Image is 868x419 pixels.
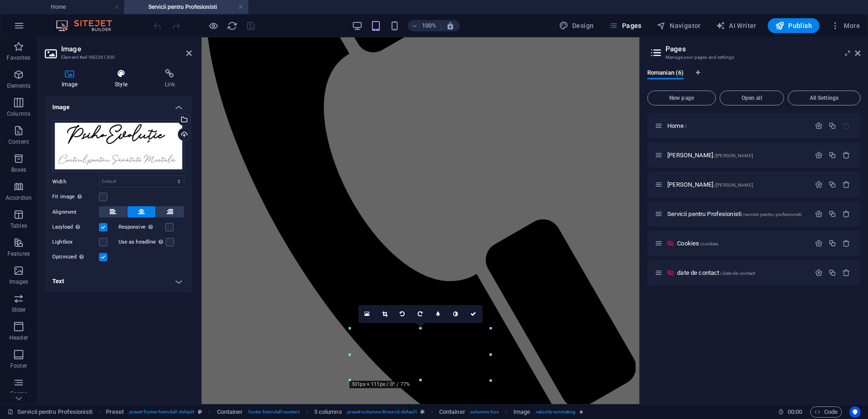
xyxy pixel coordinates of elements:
[828,239,836,247] div: Duplicate
[555,18,598,33] button: Design
[674,240,810,246] div: Cookies/cookies
[828,151,836,159] div: Duplicate
[677,240,718,247] span: Click to open page
[605,18,645,33] button: Pages
[815,269,823,277] div: Settings
[815,210,823,218] div: Settings
[227,21,238,31] i: Reload page
[778,406,803,418] h6: Session time
[647,91,716,105] button: New page
[198,409,202,414] i: This element is a customizable preset
[98,69,147,89] h4: Style
[653,18,705,33] button: Navigator
[647,69,861,87] div: Language Tabs
[119,222,165,233] label: Responsive
[513,406,530,418] span: Click to select. Double-click to edit
[674,270,810,276] div: date de contact/date-de-contact
[8,138,29,146] p: Content
[106,406,124,418] span: Click to select. Double-click to edit
[217,406,243,418] span: Click to select. Double-click to edit
[226,20,238,31] button: reload
[842,269,850,277] div: Remove
[665,123,810,129] div: Home/
[677,269,755,276] span: Click to open page
[667,181,753,188] span: Click to open page
[52,191,99,203] label: Fit image
[714,182,753,188] span: /[PERSON_NAME]
[667,122,686,129] span: Click to open page
[52,207,99,218] label: Alignment
[815,122,823,130] div: Settings
[827,18,864,33] button: More
[842,122,850,130] div: The startpage cannot be deleted
[700,241,718,246] span: /cookies
[665,53,842,62] h3: Manage your pages and settings
[446,21,455,30] i: On resize automatically adjust zoom level to fit chosen device.
[647,67,684,80] span: Romanian (6)
[52,222,99,233] label: Lazyload
[429,305,447,323] a: Blur
[45,69,98,89] h4: Image
[10,390,27,398] p: Forms
[45,96,192,113] h4: Image
[412,305,429,323] a: Rotate right 90°
[815,181,823,189] div: Settings
[849,406,861,418] button: Usercentrics
[714,153,753,158] span: /[PERSON_NAME]
[12,306,26,314] p: Slider
[10,222,27,230] p: Tables
[775,21,812,30] span: Publish
[469,406,499,418] span: . columns-box
[665,182,810,188] div: [PERSON_NAME]/[PERSON_NAME]
[724,95,780,101] span: Open all
[465,305,483,323] a: Confirm ( Ctrl ⏎ )
[45,270,192,293] h4: Text
[609,21,641,30] span: Pages
[842,210,850,218] div: Remove
[842,181,850,189] div: Remove
[742,212,801,217] span: /servicii-pentru-profesionisti
[814,406,838,418] span: Code
[119,237,166,248] label: Use as headline
[665,45,861,53] h2: Pages
[831,21,860,30] span: More
[447,305,465,323] a: Greyscale
[555,18,598,33] div: Design (Ctrl+Alt+Y)
[52,120,184,172] div: psihoevolutie390x114--nxaPhYof8Yeek_PQIuSrw.png
[9,278,28,286] p: Images
[792,95,856,101] span: All Settings
[7,54,30,62] p: Favorites
[720,91,784,105] button: Open all
[794,408,796,415] span: :
[7,82,31,90] p: Elements
[685,124,686,129] span: /
[657,21,701,30] span: Navigator
[439,406,465,418] span: Click to select. Double-click to edit
[52,251,99,263] label: Optimized
[148,69,192,89] h4: Link
[376,305,394,323] a: Crop mode
[665,211,810,217] div: Servicii pentru Profesionisti/servicii-pentru-profesionisti
[828,210,836,218] div: Duplicate
[208,20,219,31] button: Click here to leave preview mode and continue editing
[106,406,583,418] nav: breadcrumb
[842,151,850,159] div: Remove
[815,151,823,159] div: Settings
[11,166,27,174] p: Boxes
[716,21,756,30] span: AI Writer
[422,20,437,31] h6: 100%
[314,406,342,418] span: Click to select. Double-click to edit
[788,406,802,418] span: 00 00
[7,250,30,258] p: Features
[828,122,836,130] div: Duplicate
[651,95,712,101] span: New page
[52,237,99,248] label: Lightbox
[828,181,836,189] div: Duplicate
[534,406,576,418] span: . velocity-animating
[394,305,412,323] a: Rotate left 90°
[358,305,376,323] a: Select files from the file manager, stock photos, or upload file(s)
[7,406,92,418] a: Click to cancel selection. Double-click to open Pages
[408,20,441,31] button: 100%
[842,239,850,247] div: Remove
[61,45,192,53] h2: Image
